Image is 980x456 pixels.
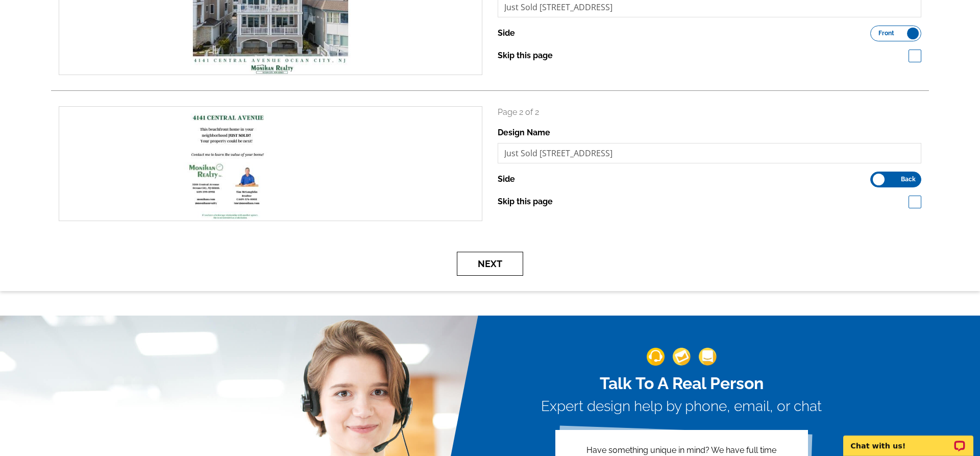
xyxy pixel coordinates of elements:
[699,348,717,366] img: support-img-3_1.png
[498,27,515,39] label: Side
[498,173,515,185] label: Side
[498,106,921,118] p: Page 2 of 2
[647,348,665,366] img: support-img-1.png
[541,398,822,415] h3: Expert design help by phone, email, or chat
[498,50,553,62] label: Skip this page
[498,127,550,139] label: Design Name
[457,252,523,276] button: Next
[498,143,921,163] input: File Name
[837,424,980,456] iframe: LiveChat chat widget
[498,196,553,208] label: Skip this page
[878,31,894,36] span: Front
[901,177,916,182] span: Back
[673,348,691,366] img: support-img-2.png
[541,374,822,393] h2: Talk To A Real Person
